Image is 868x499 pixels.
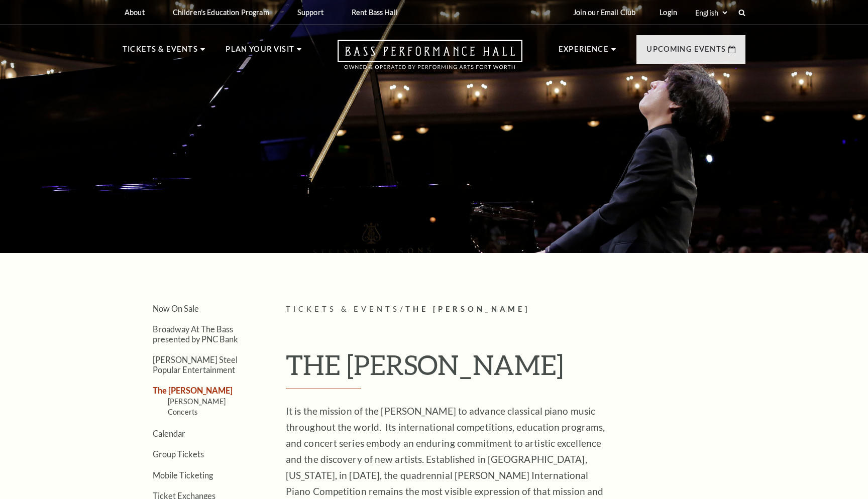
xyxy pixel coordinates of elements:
a: Group Tickets [153,449,204,459]
p: Children's Education Program [173,8,269,17]
p: Experience [559,43,609,61]
select: Select: [693,8,729,18]
p: Tickets & Events [123,43,198,61]
a: The [PERSON_NAME] [153,386,233,395]
p: / [286,303,745,316]
p: About [125,8,145,17]
p: Support [297,8,323,17]
a: Mobile Ticketing [153,470,213,480]
a: [PERSON_NAME] Concerts [168,397,226,416]
h1: THE [PERSON_NAME] [286,348,745,390]
a: Now On Sale [153,304,199,313]
p: Rent Bass Hall [352,8,398,17]
p: Upcoming Events [646,43,726,61]
p: Plan Your Visit [226,43,294,61]
a: Broadway At The Bass presented by PNC Bank [153,324,238,343]
span: The [PERSON_NAME] [405,305,530,313]
a: Calendar [153,429,185,438]
a: [PERSON_NAME] Steel Popular Entertainment [153,355,238,374]
span: Tickets & Events [286,305,400,313]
